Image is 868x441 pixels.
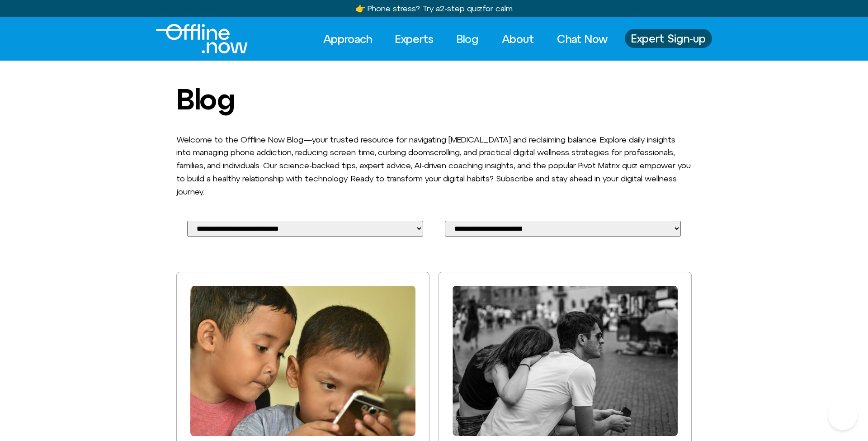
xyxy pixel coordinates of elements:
[187,221,423,237] select: Select Your Blog Post Category
[549,29,616,49] a: Chat Now
[828,401,857,430] iframe: Botpress
[494,29,542,49] a: About
[445,221,681,237] select: Select Your Blog Post Tag
[190,286,415,436] img: Image of two children looking up close at a cell phone
[315,29,380,49] a: Approach
[176,83,692,115] h1: Blog
[156,24,248,53] img: Offline.Now logo in white. Text of the words offline.now with a line going through the "O"
[355,4,513,13] a: 👉 Phone stress? Try a2-step quizfor calm
[387,29,442,49] a: Experts
[625,29,712,48] a: Expert Sign-up
[448,29,487,49] a: Blog
[631,33,706,44] span: Expert Sign-up
[156,24,232,53] div: Logo
[176,135,691,196] span: Welcome to the Offline Now Blog—your trusted resource for navigating [MEDICAL_DATA] and reclaimin...
[453,286,678,436] a: How Screen Time Quietly Kills Desire in Long-Term Relationships
[190,286,415,436] a: Parenting in an Age of Technology and Fear
[440,4,482,13] u: 2-step quiz
[315,29,616,49] nav: Menu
